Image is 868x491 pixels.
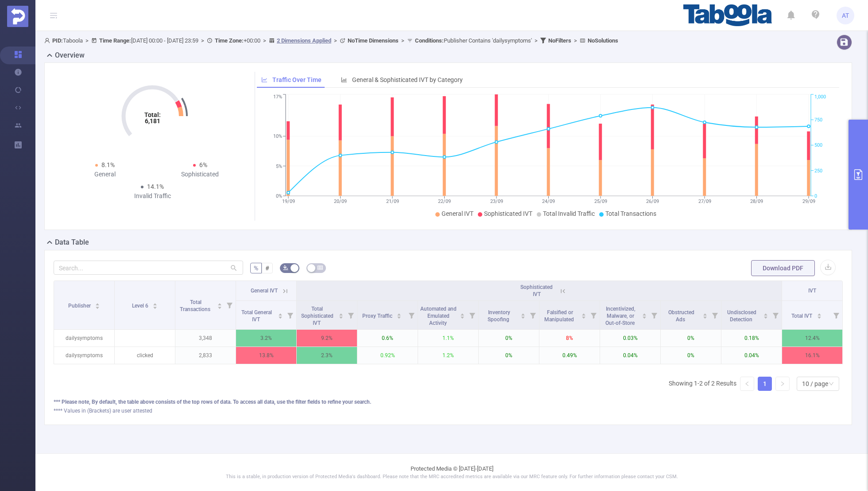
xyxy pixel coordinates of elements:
tspan: 29/09 [802,199,815,204]
tspan: 26/09 [646,199,659,204]
tspan: 0 [814,193,817,199]
p: 2.3% [297,347,357,364]
p: 0% [661,347,721,364]
h2: Data Table [55,237,89,248]
div: Sort [278,312,283,317]
span: Level 6 [132,303,150,309]
i: icon: down [829,381,834,387]
p: 1.1% [418,330,478,347]
img: Protected Media [7,6,28,27]
i: icon: table [318,265,323,270]
span: Traffic Over Time [272,76,322,83]
li: Next Page [775,377,790,391]
p: 8% [539,330,600,347]
input: Search... [54,261,243,275]
tspan: 250 [814,168,822,174]
span: 6% [199,161,207,168]
i: icon: caret-up [763,312,768,315]
div: 10 / page [802,377,828,390]
span: Inventory Spoofing [488,309,511,323]
button: Download PDF [751,260,815,276]
span: Total General IVT [241,309,272,323]
a: 1 [758,377,771,390]
tspan: 20/09 [334,199,347,204]
i: Filter menu [466,301,478,329]
i: icon: caret-down [339,315,344,318]
i: Filter menu [527,301,539,329]
b: No Time Dimensions [348,37,399,44]
p: 13.8% [236,347,296,364]
i: icon: caret-up [817,312,821,315]
div: General [57,170,152,179]
p: 1.2% [418,347,478,364]
span: > [399,37,407,44]
li: Showing 1-2 of 2 Results [669,377,736,391]
span: General & Sophisticated IVT by Category [352,76,463,83]
tspan: 5% [276,164,282,169]
tspan: 750 [814,117,822,123]
span: Total Invalid Traffic [543,210,595,217]
b: Conditions : [415,37,444,44]
span: 8.1% [101,161,115,168]
tspan: 500 [814,143,822,148]
tspan: 1,000 [814,94,826,100]
i: icon: caret-down [521,315,526,318]
span: Undisclosed Detection [727,309,756,323]
i: icon: caret-down [153,305,158,308]
i: Filter menu [587,301,600,329]
p: 0% [479,330,539,347]
i: icon: caret-up [397,312,402,315]
div: Sort [338,312,344,317]
i: Filter menu [648,301,660,329]
i: icon: caret-down [763,315,768,318]
tspan: 22/09 [438,199,451,204]
div: Sort [702,312,708,317]
span: Publisher Contains 'dailysymptoms' [415,37,532,44]
p: 2,833 [175,347,236,364]
tspan: 0% [276,193,282,199]
p: 3.2% [236,330,296,347]
div: Sort [396,312,402,317]
span: > [532,37,540,44]
i: Filter menu [405,301,418,329]
span: Sophisticated IVT [484,210,532,217]
span: > [571,37,580,44]
div: Sort [217,302,222,307]
span: Proxy Traffic [362,313,394,319]
div: Sophisticated [152,170,248,179]
p: dailysymptoms [54,330,114,347]
i: icon: caret-up [581,312,586,315]
i: icon: caret-up [217,302,222,304]
div: Invalid Traffic [105,191,200,201]
p: 0.03% [600,330,660,347]
span: Publisher [68,303,92,309]
i: icon: left [744,381,750,386]
span: Sophisticated IVT [520,284,553,297]
tspan: 17% [273,94,282,100]
div: Sort [152,302,158,307]
i: Filter menu [709,301,721,329]
p: 0% [661,330,721,347]
div: Sort [817,312,822,317]
tspan: 10% [273,133,282,139]
h2: Overview [55,50,85,61]
tspan: 27/09 [698,199,711,204]
i: icon: caret-up [278,312,283,315]
p: 0.92% [357,347,418,364]
span: IVT [808,288,816,294]
span: Falsified or Manipulated [544,309,575,323]
div: Sort [520,312,526,317]
b: Time Range: [99,37,131,44]
tspan: 28/09 [750,199,763,204]
span: > [83,37,91,44]
p: This is a stable, in production version of Protected Media's dashboard. Please note that the MRC ... [58,473,846,481]
p: 9.2% [297,330,357,347]
div: Sort [763,312,768,317]
i: Filter menu [345,301,357,329]
span: Taboola [DATE] 00:00 - [DATE] 23:59 +00:00 [44,37,618,44]
span: Obstructed Ads [668,309,694,323]
span: Total Transactions [180,299,212,312]
tspan: 6,181 [145,117,160,125]
tspan: 19/09 [282,199,294,204]
b: No Filters [548,37,571,44]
